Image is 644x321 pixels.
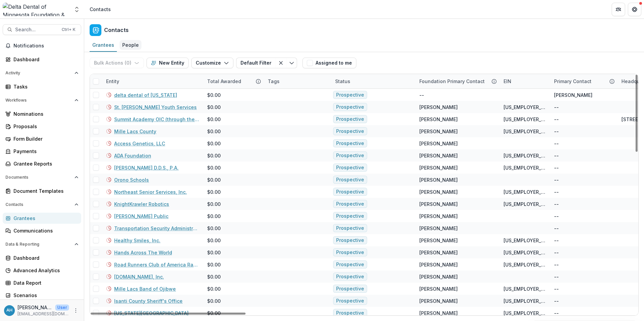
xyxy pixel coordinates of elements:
a: [DOMAIN_NAME], Inc. [114,273,164,280]
a: Proposals [3,121,81,132]
div: -- [554,213,559,220]
div: Entity [102,74,203,88]
a: Dashboard [3,252,81,263]
div: Tags [264,78,284,85]
div: Dashboard [13,254,76,261]
span: Documents [5,175,72,180]
div: Entity [102,78,123,85]
button: Open Workflows [3,95,81,106]
span: Prospective [336,238,364,243]
div: $0.00 [207,261,221,268]
a: Nominations [3,108,81,119]
div: [US_EMPLOYER_IDENTIFICATION_NUMBER] [504,285,546,292]
a: Hands Across The World [114,249,172,256]
div: $0.00 [207,152,221,159]
div: Total Awarded [203,74,264,88]
img: Delta Dental of Minnesota Foundation & Community Giving logo [3,3,69,16]
div: Tasks [13,83,76,90]
div: [PERSON_NAME] [419,128,458,135]
div: -- [554,104,559,111]
a: Grantees [90,39,117,52]
div: [US_EMPLOYER_IDENTIFICATION_NUMBER] [504,249,546,256]
div: $0.00 [207,249,221,256]
button: Search... [3,24,81,35]
div: Primary Contact [550,78,595,85]
span: Data & Reporting [5,242,72,247]
div: $0.00 [207,188,221,195]
a: Northeast Senior Services, Inc. [114,188,187,195]
a: Road Runners Club of America Range Runners [114,261,199,268]
a: Grantee Reports [3,158,81,169]
a: ADA Foundation [114,152,151,159]
div: $0.00 [207,225,221,232]
nav: breadcrumb [87,4,114,14]
div: $0.00 [207,164,221,171]
div: [PERSON_NAME] [419,140,458,147]
a: Advanced Analytics [3,265,81,276]
div: [US_EMPLOYER_IDENTIFICATION_NUMBER] [504,152,546,159]
div: $0.00 [207,201,221,208]
button: Customize [191,58,233,68]
div: -- [554,201,559,208]
a: Isanti County Sheriff's Office [114,297,183,305]
a: Summit Academy OIC (through the United Way OPIE system) [114,116,199,123]
div: -- [554,116,559,123]
a: Healthy Smiles, Inc. [114,237,160,244]
div: Scenarios [13,292,76,299]
span: Prospective [336,213,364,219]
div: Grantee Reports [13,160,76,167]
div: Payments [13,148,76,155]
div: Contacts [90,6,111,13]
button: Partners [612,3,625,16]
div: [PERSON_NAME] [419,261,458,268]
p: [EMAIL_ADDRESS][DOMAIN_NAME] [18,311,69,317]
div: [PERSON_NAME] [419,164,458,171]
span: Prospective [336,262,364,267]
p: [PERSON_NAME] [18,304,53,311]
div: -- [554,285,559,292]
div: Tags [264,74,331,88]
div: -- [554,176,559,183]
a: [PERSON_NAME] Public [114,213,168,220]
div: [US_EMPLOYER_IDENTIFICATION_NUMBER] [504,237,546,244]
a: Mille Lacs Band of Ojibwe [114,285,176,292]
div: -- [554,273,559,280]
div: [US_EMPLOYER_IDENTIFICATION_NUMBER] [504,116,546,123]
button: Get Help [628,3,641,16]
a: Document Templates [3,185,81,197]
h2: Contacts [104,27,129,33]
div: [US_EMPLOYER_IDENTIFICATION_NUMBER] [504,128,546,135]
div: -- [554,261,559,268]
div: Advanced Analytics [13,267,76,274]
div: [PERSON_NAME] [419,225,458,232]
div: -- [554,140,559,147]
a: Payments [3,146,81,157]
div: $0.00 [207,116,221,123]
span: Contacts [5,202,72,207]
a: Transportation Security Administration [114,225,199,232]
div: Form Builder [13,135,76,142]
span: Prospective [336,286,364,292]
div: Primary Contact [550,74,617,88]
div: $0.00 [207,285,221,292]
span: Prospective [336,153,364,158]
div: $0.00 [207,140,221,147]
button: Bulk Actions (0) [90,58,144,68]
button: Open Data & Reporting [3,239,81,250]
div: Status [331,74,415,88]
span: Prospective [336,92,364,98]
span: Notifications [13,43,78,49]
div: [PERSON_NAME] [419,116,458,123]
div: Total Awarded [203,78,245,85]
button: Open Contacts [3,199,81,210]
a: [PERSON_NAME] D.D.S., P.A. [114,164,179,171]
a: Orono Schools [114,176,149,183]
span: Prospective [336,165,364,171]
a: Communications [3,225,81,236]
a: Tasks [3,81,81,92]
span: Prospective [336,129,364,134]
div: -- [554,297,559,305]
div: People [120,40,141,50]
span: Prospective [336,225,364,231]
